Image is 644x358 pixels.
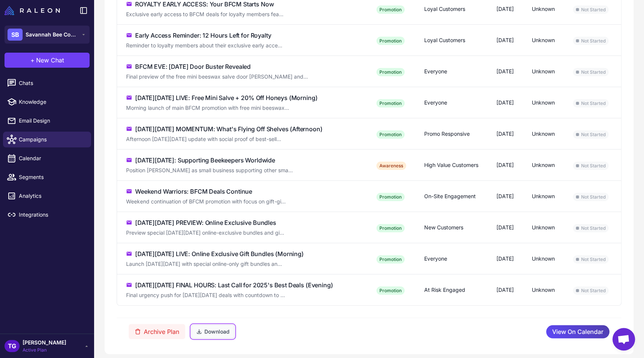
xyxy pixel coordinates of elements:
div: [DATE][DATE] FINAL HOURS: Last Call for 2025's Best Deals (Evening) [135,281,333,290]
span: Not Started [573,99,609,108]
div: Unknown [532,99,555,107]
div: [DATE] [496,36,514,44]
span: Not Started [573,255,609,264]
div: [DATE] [496,161,514,169]
div: Click to edit [126,197,343,206]
div: Promo Responsive [424,130,478,138]
div: [DATE][DATE] MOMENTUM: What's Flying Off Shelves (Afternoon) [135,124,322,133]
div: Everyone [424,99,478,107]
span: Campaigns [19,135,85,144]
span: Analytics [19,192,85,200]
div: TG [5,340,20,352]
div: Click to edit [126,135,343,143]
div: Everyone [424,255,478,263]
div: New Customers [424,223,478,232]
div: SB [8,29,23,41]
span: Active Plan [23,347,66,353]
div: Unknown [532,67,555,76]
div: Unknown [532,130,555,138]
button: +New Chat [5,53,90,68]
div: Click to edit [126,291,343,299]
div: Promotion [376,6,405,14]
div: [DATE] [496,67,514,76]
div: [DATE][DATE] LIVE: Free Mini Salve + 20% Off Honeys (Morning) [135,93,317,102]
div: BFCM EVE: [DATE] Door Buster Revealed [135,62,251,71]
button: Download [191,325,234,338]
a: Knowledge [3,94,91,110]
a: Calendar [3,150,91,166]
div: At Risk Engaged [424,286,478,294]
div: Unknown [532,36,555,44]
span: Not Started [573,287,609,295]
span: + [30,56,35,65]
div: [DATE] [496,192,514,200]
span: View On Calendar [552,325,603,338]
span: New Chat [36,56,64,65]
div: On-Site Engagement [424,192,478,200]
div: Loyal Customers [424,36,478,44]
div: Promotion [376,68,405,76]
div: [DATE][DATE] PREVIEW: Online Exclusive Bundles [135,218,276,227]
div: Loyal Customers [424,5,478,13]
span: Savannah Bee Company [26,30,78,39]
span: Not Started [573,224,609,232]
a: Segments [3,169,91,185]
div: Unknown [532,223,555,232]
div: Unknown [532,255,555,263]
div: [DATE][DATE]: Supporting Beekeepers Worldwide [135,156,275,165]
span: Not Started [573,37,609,45]
div: Click to edit [126,260,343,268]
div: [DATE] [496,223,514,232]
div: Click to edit [126,104,343,112]
div: Click to edit [126,10,343,18]
span: Not Started [573,6,609,14]
div: Unknown [532,161,555,169]
div: [DATE] [496,130,514,138]
div: Weekend Warriors: BFCM Deals Continue [135,187,252,196]
span: Not Started [573,162,609,170]
div: [DATE] [496,99,514,107]
span: Segments [19,173,85,181]
span: Not Started [573,130,609,139]
div: [DATE] [496,5,514,13]
div: [DATE] [496,286,514,294]
div: Promotion [376,287,405,295]
div: Click to edit [126,166,343,174]
a: Raleon Logo [5,6,63,15]
span: Not Started [573,193,609,201]
button: SBSavannah Bee Company [5,26,90,44]
a: Integrations [3,207,91,223]
div: Promotion [376,99,405,108]
div: Click to edit [126,41,343,50]
a: Analytics [3,188,91,204]
div: High Value Customers [424,161,478,169]
span: Knowledge [19,98,85,106]
a: Email Design [3,113,91,129]
a: Chats [3,75,91,91]
span: Email Design [19,117,85,125]
img: Raleon Logo [5,6,60,15]
div: Unknown [532,286,555,294]
div: Unknown [532,192,555,200]
div: Promotion [376,224,405,232]
div: [DATE][DATE] LIVE: Online Exclusive Gift Bundles (Morning) [135,249,304,258]
span: Chats [19,79,85,87]
div: Everyone [424,67,478,76]
div: Awareness [376,162,406,170]
div: Click to edit [126,229,343,237]
div: Promotion [376,37,405,45]
div: Promotion [376,255,405,264]
div: Promotion [376,130,405,139]
div: Early Access Reminder: 12 Hours Left for Royalty [135,31,271,40]
span: Integrations [19,211,85,219]
div: Promotion [376,193,405,201]
span: [PERSON_NAME] [23,338,66,347]
span: Not Started [573,68,609,76]
div: Open chat [612,328,635,350]
div: Click to edit [126,73,343,81]
span: Calendar [19,154,85,162]
div: [DATE] [496,255,514,263]
div: Unknown [532,5,555,13]
button: Archive Plan [129,324,185,339]
a: Campaigns [3,132,91,147]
